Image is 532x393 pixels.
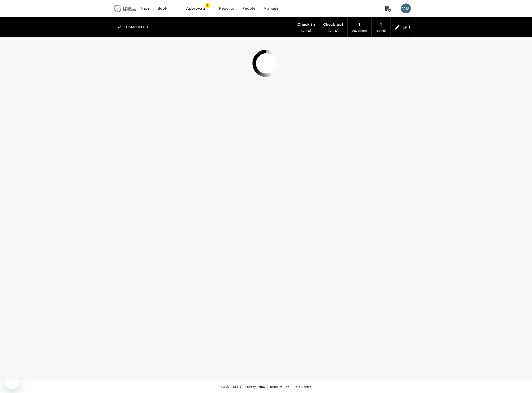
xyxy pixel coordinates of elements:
div: MM [401,3,411,13]
h6: Your Hotel Details [117,25,148,30]
span: [DATE] [301,29,311,32]
span: Version 3.53.2 [221,384,241,389]
a: Privacy Policy [245,384,265,390]
iframe: Button to launch messaging window [4,373,20,389]
span: Approvals [186,5,211,11]
span: Help Centre [293,385,311,389]
div: Edit [402,24,411,31]
span: Terms of Use [270,385,289,389]
span: Manage [263,5,279,11]
div: Check out [323,21,343,28]
a: Terms of Use [270,384,289,390]
span: traveller(s) [352,29,367,32]
span: 8 [205,3,210,8]
span: People [242,5,256,11]
span: room(s) [376,29,386,32]
div: Check in [297,21,315,28]
div: 1 [380,21,382,28]
span: Trips [140,5,150,11]
span: [DATE] [328,29,338,32]
span: Privacy Policy [245,385,265,389]
span: Reports [219,5,234,11]
span: Book [158,5,168,11]
a: Help Centre [293,384,311,390]
div: 1 [359,21,360,28]
img: Chrysos Corporation [113,3,136,14]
